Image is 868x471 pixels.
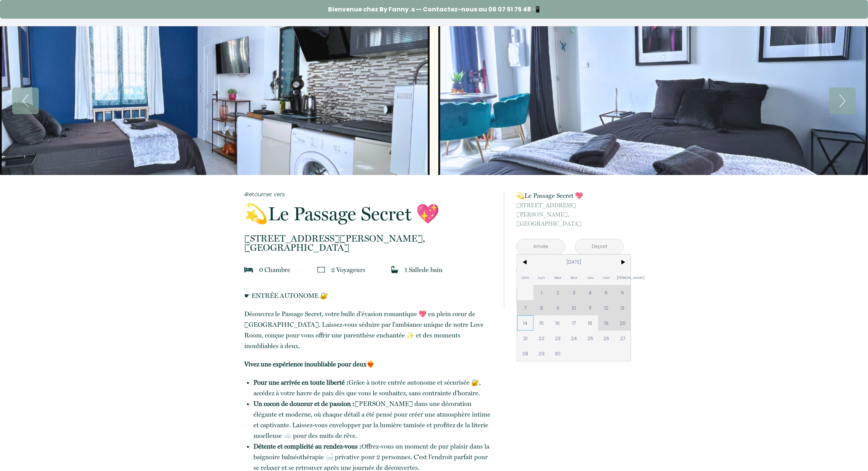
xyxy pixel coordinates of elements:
span: s [363,266,365,274]
button: Réserver [516,287,624,307]
li: [PERSON_NAME] dans une décoration élégante et moderne, où chaque détail a été pensé pour créer un... [253,398,494,441]
button: Previous [12,88,39,114]
span: [DATE] [534,255,615,270]
span: Mer [566,270,582,285]
span: 24 [566,331,582,346]
p: [GEOGRAPHIC_DATA] [516,201,624,228]
span: Dim [517,270,534,285]
span: Ven [598,270,615,285]
p: [GEOGRAPHIC_DATA] [244,234,494,252]
p: 💫Le Passage Secret 💖 [244,204,494,223]
span: < [517,255,534,270]
span: 18 [582,315,599,331]
input: Arrivée [517,239,565,254]
p: ❤️‍🔥 [244,359,494,369]
p: 💫Le Passage Secret 💖 [516,190,624,201]
span: 25 [582,331,599,346]
button: Next [829,88,856,114]
span: Lun [534,270,550,285]
p: 2 Voyageur [331,264,365,275]
span: 30 [549,346,566,361]
span: 28 [517,346,534,361]
span: 17 [566,315,582,331]
span: 26 [598,331,615,346]
span: 27 [615,331,631,346]
span: 14 [517,315,534,331]
b: Pour une arrivée en toute liberté : [253,379,349,386]
p: 0 Chambre [259,264,290,275]
input: Départ [575,239,623,254]
span: 22 [534,331,550,346]
span: [PERSON_NAME] [615,270,631,285]
li: Grâce à notre entrée autonome et sécurisée 🔐, accédez à votre havre de paix dès que vous le souha... [253,377,494,398]
span: 29 [534,346,550,361]
span: 21 [517,331,534,346]
span: 15 [534,315,550,331]
span: 16 [549,315,566,331]
span: Jeu [582,270,599,285]
span: > [615,255,631,270]
span: 23 [549,331,566,346]
p: Découvrez le Passage Secret, votre bulle d'évasion romantique 💖 en plein cœur de [GEOGRAPHIC_DATA... [244,309,494,351]
p: 1 Salle de bain [405,264,443,275]
b: Un cocon de douceur et de passion : [253,400,355,407]
p: ☛ ENTRÉE AUTONOME 🔐 [244,290,494,301]
span: [STREET_ADDRESS][PERSON_NAME], [244,234,494,243]
b: Détente et complicité au rendez-vous : [253,442,362,450]
img: guests [317,266,325,274]
span: Mar [549,270,566,285]
span: [STREET_ADDRESS][PERSON_NAME], [516,201,624,219]
a: Retourner vers [244,190,494,199]
b: Vivez une expérience inoubliable pour deux [244,360,366,368]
